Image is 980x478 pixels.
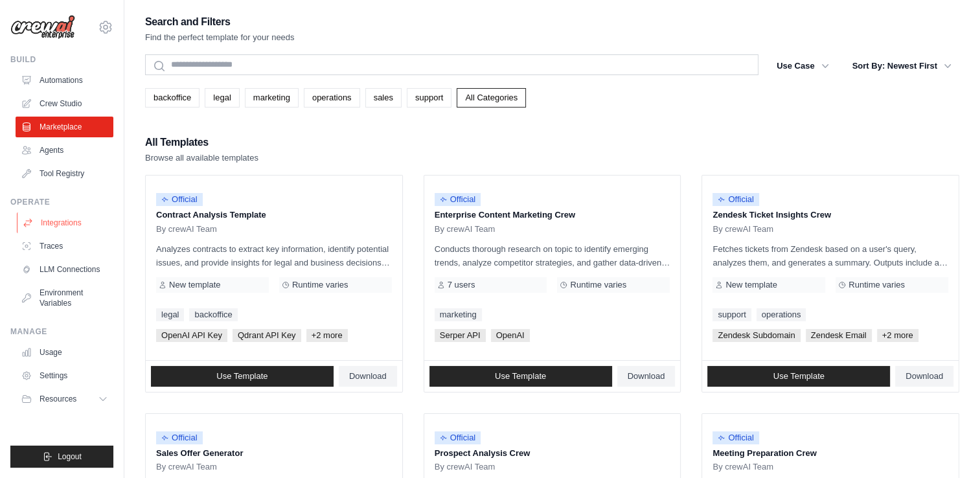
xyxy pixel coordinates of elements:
[10,446,113,468] button: Logout
[570,280,626,290] span: Runtime varies
[156,224,217,234] span: By crewAI Team
[16,70,113,91] a: Automations
[339,366,397,387] a: Download
[429,366,612,387] a: Use Template
[435,242,670,269] p: Conducts thorough research on topic to identify emerging trends, analyze competitor strategies, a...
[845,54,959,78] button: Sort By: Newest First
[435,308,482,321] a: marketing
[435,193,481,206] span: Official
[617,366,676,387] a: Download
[233,329,301,342] span: Qdrant API Key
[156,242,392,269] p: Analyzes contracts to extract key information, identify potential issues, and provide insights fo...
[156,431,203,444] span: Official
[156,308,184,321] a: legal
[16,389,113,409] button: Resources
[435,329,486,342] span: Serper API
[156,447,392,460] p: Sales Offer Generator
[806,329,872,342] span: Zendesk Email
[10,15,75,40] img: Logo
[712,308,751,321] a: support
[145,152,258,165] p: Browse all available templates
[712,447,948,460] p: Meeting Preparation Crew
[435,447,670,460] p: Prospect Analysis Crew
[895,366,953,387] a: Download
[435,462,496,472] span: By crewAI Team
[491,329,530,342] span: OpenAI
[156,193,203,206] span: Official
[16,342,113,363] a: Usage
[40,394,76,404] span: Resources
[10,326,113,337] div: Manage
[156,462,217,472] span: By crewAI Team
[205,88,239,108] a: legal
[725,280,777,290] span: New template
[712,329,800,342] span: Zendesk Subdomain
[16,93,113,114] a: Crew Studio
[435,431,481,444] span: Official
[712,193,759,206] span: Official
[712,209,948,222] p: Zendesk Ticket Insights Crew
[877,329,918,342] span: +2 more
[145,13,295,31] h2: Search and Filters
[145,88,199,108] a: backoffice
[712,242,948,269] p: Fetches tickets from Zendesk based on a user's query, analyzes them, and generates a summary. Out...
[10,197,113,207] div: Operate
[16,163,113,184] a: Tool Registry
[448,280,475,290] span: 7 users
[145,133,258,152] h2: All Templates
[16,236,113,256] a: Traces
[435,224,496,234] span: By crewAI Team
[628,371,665,381] span: Download
[292,280,348,290] span: Runtime varies
[17,212,115,233] a: Integrations
[10,54,113,65] div: Build
[169,280,220,290] span: New template
[216,371,268,381] span: Use Template
[757,308,806,321] a: operations
[145,31,295,44] p: Find the perfect template for your needs
[906,371,943,381] span: Download
[304,88,360,108] a: operations
[495,371,546,381] span: Use Template
[349,371,387,381] span: Download
[156,329,227,342] span: OpenAI API Key
[849,280,905,290] span: Runtime varies
[773,371,825,381] span: Use Template
[16,140,113,161] a: Agents
[712,224,773,234] span: By crewAI Team
[189,308,237,321] a: backoffice
[712,431,759,444] span: Official
[16,117,113,137] a: Marketplace
[245,88,299,108] a: marketing
[365,88,402,108] a: sales
[707,366,890,387] a: Use Template
[769,54,837,78] button: Use Case
[306,329,348,342] span: +2 more
[16,259,113,280] a: LLM Connections
[16,282,113,313] a: Environment Variables
[435,209,670,222] p: Enterprise Content Marketing Crew
[407,88,451,108] a: support
[151,366,334,387] a: Use Template
[16,365,113,386] a: Settings
[457,88,526,108] a: All Categories
[712,462,773,472] span: By crewAI Team
[156,209,392,222] p: Contract Analysis Template
[58,451,82,462] span: Logout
